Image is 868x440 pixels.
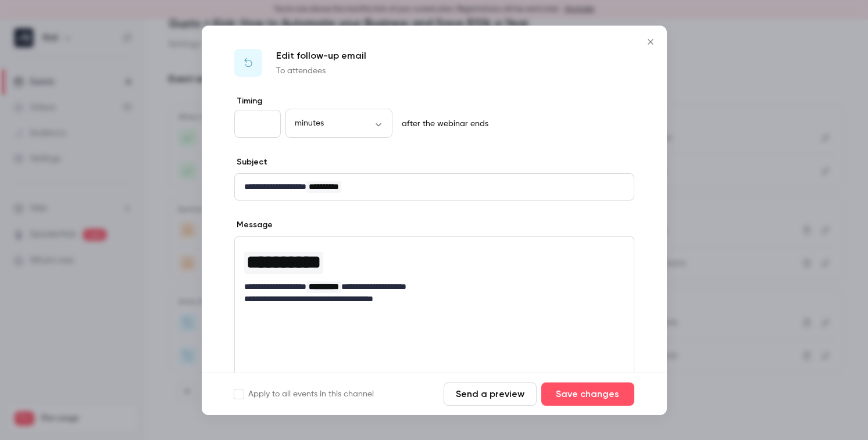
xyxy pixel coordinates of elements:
label: Subject [234,156,267,168]
p: To attendees [276,65,366,77]
div: editor [235,174,634,200]
p: Edit follow-up email [276,49,366,63]
label: Timing [234,95,634,107]
label: Message [234,219,273,231]
button: Send a preview [444,382,537,406]
label: Apply to all events in this channel [234,388,374,400]
div: minutes [285,117,392,129]
p: after the webinar ends [397,118,488,130]
button: Close [639,30,662,53]
div: editor [235,237,634,312]
button: Save changes [541,382,634,406]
